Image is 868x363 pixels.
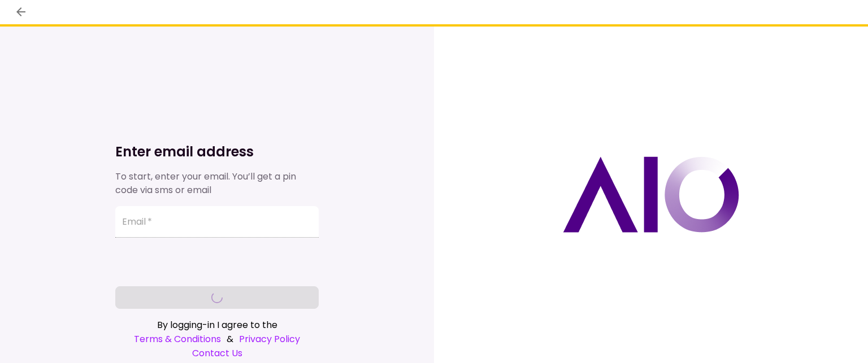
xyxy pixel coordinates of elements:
[134,332,221,346] a: Terms & Conditions
[11,2,31,21] button: back
[115,346,319,360] a: Contact Us
[115,318,319,332] div: By logging-in I agree to the
[115,143,319,161] h1: Enter email address
[239,332,300,346] a: Privacy Policy
[115,332,319,346] div: &
[115,170,319,197] div: To start, enter your email. You’ll get a pin code via sms or email
[563,156,739,233] img: AIO logo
